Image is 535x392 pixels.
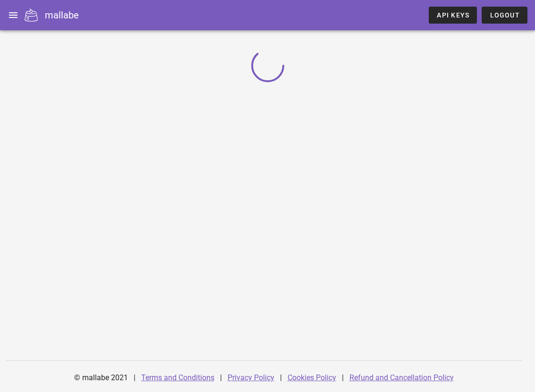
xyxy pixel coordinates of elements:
[349,373,454,382] a: Refund and Cancellation Policy
[288,373,336,382] a: Cookies Policy
[220,366,222,389] div: |
[68,366,134,389] div: © mallabe 2021
[228,373,274,382] a: Privacy Policy
[482,7,527,24] button: Logout
[429,7,477,24] a: API Keys
[141,373,214,382] a: Terms and Conditions
[280,366,282,389] div: |
[134,366,136,389] div: |
[342,366,344,389] div: |
[436,11,469,19] span: API Keys
[489,11,520,19] span: Logout
[45,8,79,22] div: mallabe
[486,331,531,375] iframe: Tidio Chat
